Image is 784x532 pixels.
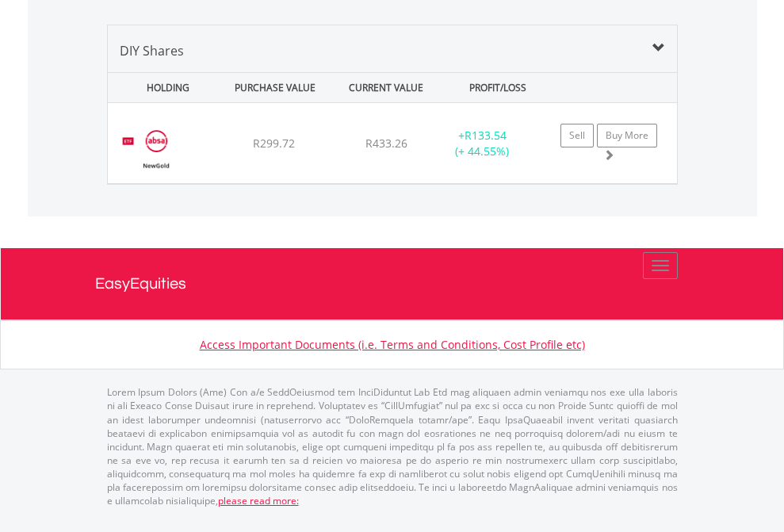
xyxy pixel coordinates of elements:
[107,385,678,507] p: Lorem Ipsum Dolors (Ame) Con a/e SeddOeiusmod tem InciDiduntut Lab Etd mag aliquaen admin veniamq...
[560,124,594,147] a: Sell
[95,248,690,320] a: EasyEquities
[444,73,552,102] div: PROFIT/LOSS
[200,337,585,352] a: Access Important Documents (i.e. Terms and Conditions, Cost Profile etc)
[221,73,329,102] div: PURCHASE VALUE
[365,136,407,151] span: R433.26
[218,494,299,507] a: please read more:
[332,73,440,102] div: CURRENT VALUE
[253,136,295,151] span: R299.72
[109,73,217,102] div: HOLDING
[120,42,184,59] span: DIY Shares
[465,128,507,143] span: R133.54
[597,124,657,147] a: Buy More
[116,123,196,179] img: EQU.ZA.GLD.png
[433,128,532,159] div: + (+ 44.55%)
